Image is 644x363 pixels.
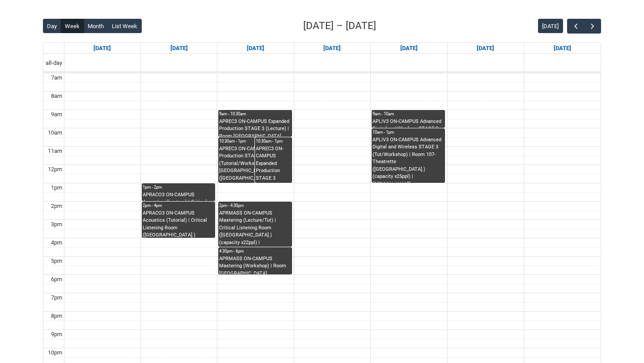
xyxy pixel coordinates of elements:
div: APREC3 ON-CAMPUS Expanded Production STAGE 3 (Lecture) | Room [GEOGRAPHIC_DATA] ([GEOGRAPHIC_DATA... [219,118,291,137]
div: 10:30am - 1pm [256,138,291,144]
div: APLIV3 ON-CAMPUS Advanced Digital and Wireless STAGE 3 (Tut/Workshop) | Room 107- Theatrette ([GE... [373,136,444,183]
button: Next Week [584,19,601,34]
button: Week [61,19,84,33]
div: 10am - 1pm [373,129,444,135]
div: 10pm [46,348,64,357]
div: 7am [49,73,64,82]
span: all-day [44,59,64,68]
a: Go to September 14, 2025 [92,43,113,54]
div: 9pm [49,330,64,339]
a: Go to September 20, 2025 [552,43,573,54]
div: 11am [46,147,64,156]
div: APRMASS ON-CAMPUS Mastering (Workshop) | Room [GEOGRAPHIC_DATA] ([GEOGRAPHIC_DATA].) (capacity x3... [219,255,291,274]
div: 8am [49,92,64,101]
div: 7pm [49,293,64,302]
div: 10am [46,128,64,137]
button: Month [84,19,108,33]
div: APLIV3 ON-CAMPUS Advanced Digital and Wireless STAGE 3 (Lecture) | Room 107- Theatrette ([GEOGRAP... [373,118,444,128]
div: APREC3 ON-CAMPUS Expanded Production STAGE 3 (Tutorial/Workshop) G1 | Studio 3 ([GEOGRAPHIC_DATA]... [256,145,291,183]
div: 4pm [49,238,64,247]
div: 4:30pm - 6pm [219,248,291,254]
div: 6pm [49,275,64,284]
div: 10:30am - 1pm [219,138,291,144]
div: 9am [49,110,64,119]
div: 2pm [49,202,64,211]
div: 1pm - 2pm [143,184,214,190]
div: APREC3 ON-CAMPUS Expanded Production STAGE 3 (Tutorial/Workshop) G1 | Room [GEOGRAPHIC_DATA] ([GE... [219,145,291,183]
div: 12pm [46,165,64,174]
div: 3pm [49,220,64,229]
a: Go to September 16, 2025 [245,43,266,54]
div: APRACO3 ON-CAMPUS Acoustics (Tutorial) | Critical Listening Room ([GEOGRAPHIC_DATA].) (capacity x... [143,210,214,238]
div: 9am - 10:30am [219,111,291,117]
div: APRMASS ON-CAMPUS Mastering (Lecture/Tut) | Critical Listening Room ([GEOGRAPHIC_DATA].) (capacit... [219,210,291,247]
a: Go to September 15, 2025 [169,43,190,54]
div: 8pm [49,312,64,321]
button: [DATE] [538,19,563,33]
div: 1pm [49,183,64,192]
button: Day [43,19,61,33]
a: Go to September 18, 2025 [398,43,419,54]
a: Go to September 17, 2025 [322,43,343,54]
div: 2pm - 4:30pm [219,203,291,209]
button: List Week [108,19,142,33]
div: 9am - 10am [373,111,444,117]
button: Previous Week [567,19,584,34]
div: 2pm - 4pm [143,203,214,209]
div: APRACO3 ON-CAMPUS Acoustics (Lecture) | Critical Listening Room ([GEOGRAPHIC_DATA].) (capacity x2... [143,191,214,201]
div: 5pm [49,257,64,266]
h2: [DATE] – [DATE] [303,18,376,34]
a: Go to September 19, 2025 [475,43,496,54]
